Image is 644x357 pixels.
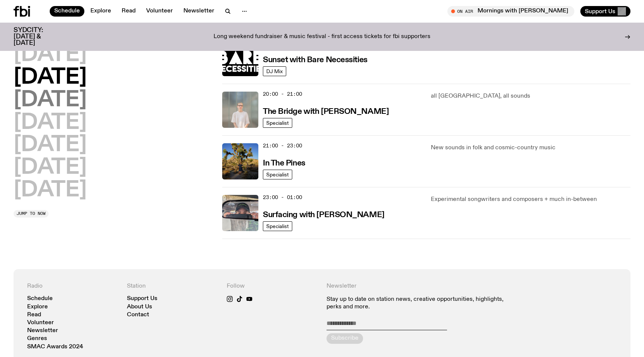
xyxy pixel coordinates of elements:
[266,120,289,126] span: Specialist
[222,92,258,128] img: Mara stands in front of a frosted glass wall wearing a cream coloured t-shirt and black glasses. ...
[431,143,630,152] p: New sounds in folk and cosmic-country music
[263,142,302,149] span: 21:00 - 23:00
[431,195,630,204] p: Experimental songwriters and composers + much in-between
[263,194,302,201] span: 23:00 - 01:00
[266,172,289,177] span: Specialist
[117,6,140,17] a: Read
[431,92,630,101] p: all [GEOGRAPHIC_DATA], all sounds
[263,118,292,128] a: Specialist
[327,283,517,290] h4: Newsletter
[585,8,615,15] span: Support Us
[142,6,177,17] a: Volunteer
[127,304,152,310] a: About Us
[14,180,87,201] button: [DATE]
[179,6,219,17] a: Newsletter
[27,296,53,302] a: Schedule
[263,90,302,98] span: 20:00 - 21:00
[27,304,48,310] a: Explore
[14,67,87,88] button: [DATE]
[127,296,157,302] a: Support Us
[263,159,305,167] h3: In The Pines
[14,112,87,133] button: [DATE]
[86,6,116,17] a: Explore
[27,336,47,342] a: Genres
[14,210,49,218] button: Jump to now
[266,68,283,74] span: DJ Mix
[214,34,430,40] p: Long weekend fundraiser & music festival - first access tickets for fbi supporters
[27,320,54,326] a: Volunteer
[127,283,218,290] h4: Station
[14,157,87,178] button: [DATE]
[263,55,368,64] a: Sunset with Bare Necessities
[263,170,292,179] a: Specialist
[580,6,630,17] button: Support Us
[327,296,517,310] p: Stay up to date on station news, creative opportunities, highlights, perks and more.
[263,106,389,116] a: The Bridge with [PERSON_NAME]
[27,344,83,350] a: SMAC Awards 2024
[14,135,87,156] button: [DATE]
[14,44,87,66] button: [DATE]
[263,210,385,219] a: Surfacing with [PERSON_NAME]
[263,56,368,64] h3: Sunset with Bare Necessities
[222,40,258,76] img: Bare Necessities
[266,223,289,229] span: Specialist
[50,6,84,17] a: Schedule
[27,328,58,334] a: Newsletter
[27,283,118,290] h4: Radio
[17,211,46,216] span: Jump to now
[14,90,87,111] button: [DATE]
[222,143,258,179] img: Johanna stands in the middle distance amongst a desert scene with large cacti and trees. She is w...
[327,333,363,344] button: Subscribe
[263,108,389,116] h3: The Bridge with [PERSON_NAME]
[263,211,385,219] h3: Surfacing with [PERSON_NAME]
[14,27,62,46] h3: SYDCITY: [DATE] & [DATE]
[263,158,305,167] a: In The Pines
[27,312,41,318] a: Read
[447,6,574,17] button: On AirMornings with [PERSON_NAME]
[263,66,286,76] a: DJ Mix
[227,283,317,290] h4: Follow
[127,312,149,318] a: Contact
[263,221,292,231] a: Specialist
